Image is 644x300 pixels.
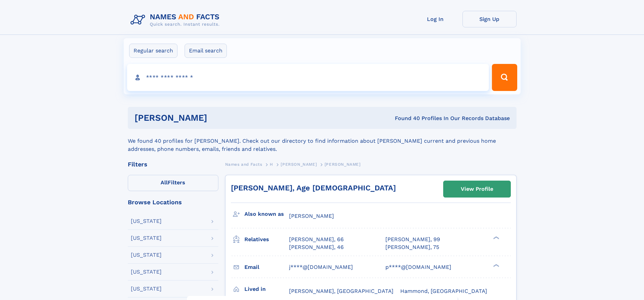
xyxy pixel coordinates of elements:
[161,179,168,186] span: All
[492,64,517,91] button: Search Button
[492,263,500,268] div: ❯
[289,213,334,219] span: [PERSON_NAME]
[325,162,361,167] span: [PERSON_NAME]
[131,235,162,241] div: [US_STATE]
[131,286,162,292] div: [US_STATE]
[244,208,289,220] h3: Also known as
[244,234,289,245] h3: Relatives
[385,244,439,251] a: [PERSON_NAME], 75
[231,184,396,192] a: [PERSON_NAME], Age [DEMOGRAPHIC_DATA]
[185,44,227,58] label: Email search
[289,244,344,251] a: [PERSON_NAME], 46
[444,181,510,197] a: View Profile
[131,269,162,275] div: [US_STATE]
[131,218,162,224] div: [US_STATE]
[131,252,162,258] div: [US_STATE]
[129,44,177,58] label: Regular search
[135,114,301,122] h1: [PERSON_NAME]
[128,199,218,205] div: Browse Locations
[244,261,289,273] h3: Email
[128,161,218,167] div: Filters
[127,64,489,91] input: search input
[462,11,517,27] a: Sign Up
[128,129,517,153] div: We found 40 profiles for [PERSON_NAME]. Check out our directory to find information about [PERSON...
[408,11,462,27] a: Log In
[270,162,273,167] span: H
[244,283,289,295] h3: Lived in
[281,162,317,167] span: [PERSON_NAME]
[492,236,500,240] div: ❯
[301,115,510,122] div: Found 40 Profiles In Our Records Database
[128,175,218,191] label: Filters
[128,11,225,29] img: Logo Names and Facts
[225,160,262,168] a: Names and Facts
[289,236,344,243] a: [PERSON_NAME], 66
[270,160,273,168] a: H
[289,288,393,294] span: [PERSON_NAME], [GEOGRAPHIC_DATA]
[385,236,440,243] a: [PERSON_NAME], 99
[461,181,493,197] div: View Profile
[400,288,487,294] span: Hammond, [GEOGRAPHIC_DATA]
[281,160,317,168] a: [PERSON_NAME]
